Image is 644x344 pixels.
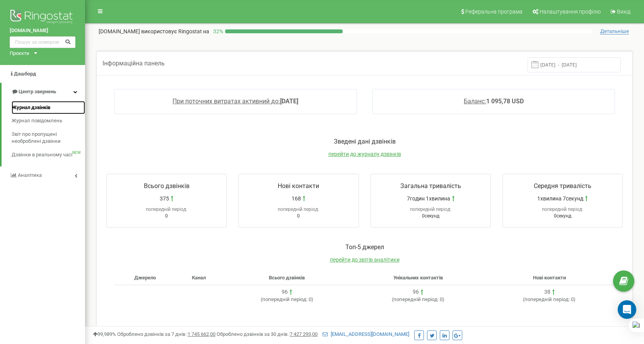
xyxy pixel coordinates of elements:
[422,213,439,219] span: 0секунд
[269,275,305,281] span: Всього дзвінків
[192,275,206,281] span: Канал
[99,27,209,35] p: [DOMAIN_NAME]
[173,98,298,105] a: При поточних витратах активний до:[DATE]
[533,275,566,281] span: Нові контакти
[10,36,75,48] input: Пошук за номером
[393,275,443,281] span: Унікальних контактів
[537,195,583,202] span: 1хвилина 7секунд
[188,331,215,337] u: 1 745 662,00
[278,182,319,190] span: Нові контакти
[12,101,85,115] a: Журнал дзвінків
[540,9,601,15] span: Налаштування профілю
[18,172,42,178] span: Аналiтика
[554,213,571,219] span: 0секунд
[134,275,156,281] span: Джерело
[10,8,75,27] img: Ringostat logo
[19,89,56,94] span: Центр звернень
[12,104,50,111] span: Журнал дзвінків
[146,207,187,212] span: попередній період:
[278,207,319,212] span: попередній період:
[464,98,486,105] span: Баланс:
[600,28,629,34] span: Детальніше
[345,243,384,251] span: Toп-5 джерел
[392,296,444,302] span: ( 0 )
[12,128,85,148] a: Звіт про пропущені необроблені дзвінки
[413,288,419,296] div: 96
[323,331,409,337] a: [EMAIL_ADDRESS][DOMAIN_NAME]
[282,288,288,296] div: 96
[144,182,190,190] span: Всього дзвінків
[290,331,318,337] u: 7 427 293,00
[465,9,523,15] span: Реферальна програма
[297,213,300,219] span: 0
[330,257,400,263] a: перейти до звітів аналітики
[334,138,396,145] span: Зведені дані дзвінків
[12,117,62,125] span: Журнал повідомлень
[400,182,461,190] span: Загальна тривалість
[393,296,439,302] span: попередній період:
[102,60,165,67] span: Інформаційна панель
[407,195,450,202] span: 7годин 1хвилина
[12,131,81,145] span: Звіт про пропущені необроблені дзвінки
[542,207,583,212] span: попередній період:
[328,151,401,157] a: перейти до журналу дзвінків
[173,98,280,105] span: При поточних витратах активний до:
[117,331,215,337] span: Оброблено дзвінків за 7 днів :
[14,71,36,77] span: Дашборд
[262,296,307,302] span: попередній період:
[618,300,636,319] div: Open Intercom Messenger
[534,182,591,190] span: Середня тривалість
[523,296,576,302] span: ( 0 )
[464,98,524,105] a: Баланс:1 095,78 USD
[292,195,301,202] span: 168
[10,27,75,34] a: [DOMAIN_NAME]
[160,195,169,202] span: 375
[617,9,630,15] span: Вихід
[261,296,313,302] span: ( 0 )
[141,28,209,34] span: використовує Ringostat на
[209,27,225,35] p: 32 %
[12,148,85,162] a: Дзвінки в реальному часіNEW
[10,50,29,57] div: Проєкти
[544,288,550,296] div: 38
[165,213,168,219] span: 0
[12,114,85,128] a: Журнал повідомлень
[410,207,451,212] span: попередній період:
[217,331,318,337] span: Оброблено дзвінків за 30 днів :
[2,83,85,101] a: Центр звернень
[12,151,72,159] span: Дзвінки в реальному часі
[524,296,570,302] span: попередній період:
[93,331,116,337] span: 99,989%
